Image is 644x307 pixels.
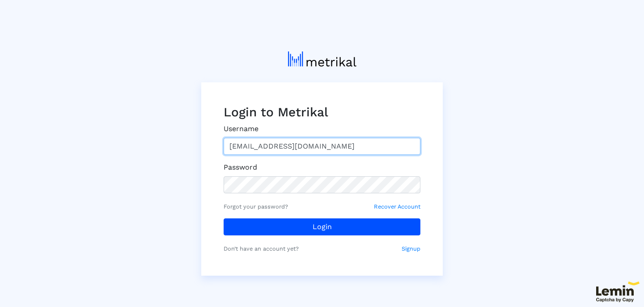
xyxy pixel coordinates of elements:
img: metrical-logo-light.png [288,51,356,67]
img: 63f920f45959a057750d25c1_lem1.svg [596,281,640,303]
h3: Login to Metrikal [224,105,420,120]
label: Password [224,162,257,173]
small: Signup [402,244,420,253]
small: Don’t have an account yet? [224,244,299,253]
label: Username [224,124,258,134]
small: Forgot your password? [224,202,288,211]
small: Recover Account [374,202,420,211]
button: Login [224,218,420,235]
